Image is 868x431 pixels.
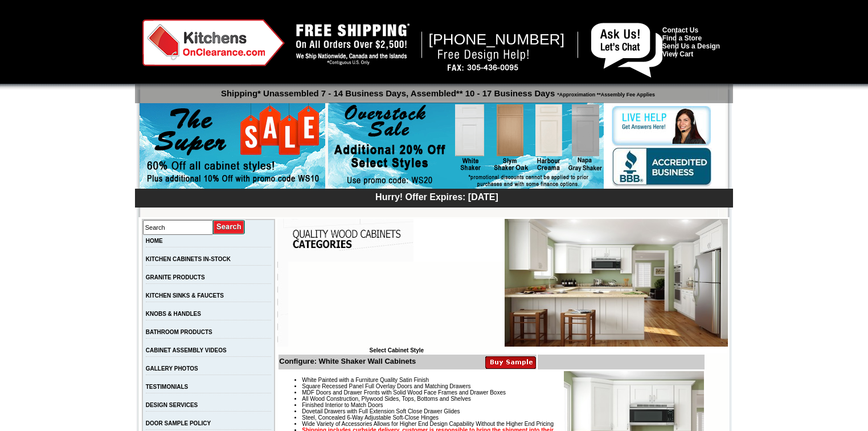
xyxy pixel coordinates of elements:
li: All Wood Construction, Plywood Sides, Tops, Bottoms and Shelves [302,396,703,402]
b: Select Cabinet Style [369,347,424,353]
a: KNOBS & HANDLES [146,311,201,317]
li: Finished Interior to Match Doors [302,402,703,408]
li: Wide Variety of Accessories Allows for Higher End Design Capability Without the Higher End Pricing [302,421,703,427]
li: White Painted with a Furniture Quality Satin Finish [302,377,703,383]
a: BATHROOM PRODUCTS [146,329,212,335]
img: Kitchens on Clearance Logo [142,19,285,66]
a: View Cart [662,50,693,58]
iframe: Browser incompatible [288,262,505,347]
b: Configure: White Shaker Wall Cabinets [279,357,416,365]
a: Find a Store [662,34,702,42]
img: White Shaker [505,219,728,347]
a: Send Us a Design [662,42,720,50]
a: DESIGN SERVICES [146,402,198,408]
li: Square Recessed Panel Full Overlay Doors and Matching Drawers [302,383,703,389]
a: DOOR SAMPLE POLICY [146,420,211,426]
a: KITCHEN CABINETS IN-STOCK [146,256,231,262]
div: Hurry! Offer Expires: [DATE] [141,190,733,202]
p: Shipping* Unassembled 7 - 14 Business Days, Assembled** 10 - 17 Business Days [141,83,733,98]
a: CABINET ASSEMBLY VIDEOS [146,347,227,353]
a: Contact Us [662,26,698,34]
input: Submit [213,219,245,235]
a: HOME [146,238,163,244]
a: GRANITE PRODUCTS [146,274,205,280]
span: *Approximation **Assembly Fee Applies [555,89,655,97]
a: TESTIMONIALS [146,384,188,390]
a: KITCHEN SINKS & FAUCETS [146,292,224,299]
a: GALLERY PHOTOS [146,365,198,372]
li: Dovetail Drawers with Full Extension Soft Close Drawer Glides [302,408,703,414]
li: Steel, Concealed 6-Way Adjustable Soft-Close Hinges [302,414,703,421]
li: MDF Doors and Drawer Fronts with Solid Wood Face Frames and Drawer Boxes [302,389,703,396]
span: [PHONE_NUMBER] [429,31,565,48]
